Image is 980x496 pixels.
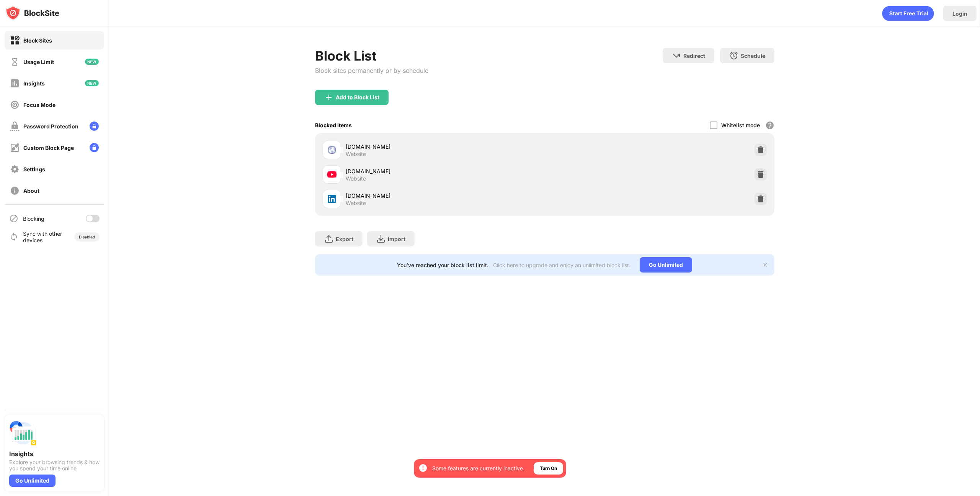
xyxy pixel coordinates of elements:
img: push-insights.svg [9,419,37,447]
img: block-on.svg [10,36,20,45]
div: Disabled [79,235,95,239]
div: Insights [23,80,45,87]
img: customize-block-page-off.svg [10,143,20,153]
img: new-icon.svg [85,59,99,65]
img: insights-off.svg [10,79,20,88]
div: Usage Limit [23,59,54,65]
div: You’ve reached your block list limit. [397,262,488,268]
div: Block List [315,48,428,64]
div: [DOMAIN_NAME] [346,167,545,175]
div: Import [388,236,405,242]
div: Settings [23,166,45,172]
div: Sync with other devices [23,230,62,243]
img: blocking-icon.svg [9,214,18,223]
img: sync-icon.svg [9,232,18,241]
img: time-usage-off.svg [10,57,20,67]
img: settings-off.svg [10,164,20,174]
img: lock-menu.svg [90,122,99,131]
img: error-circle-white.svg [418,463,428,473]
div: Add to Block List [336,94,379,100]
div: Explore your browsing trends & how you spend your time online [9,459,100,471]
div: Export [336,236,353,242]
div: Password Protection [23,123,78,130]
div: Login [952,10,967,17]
div: [DOMAIN_NAME] [346,143,545,151]
div: Blocked Items [315,122,352,128]
div: Turn On [540,465,557,472]
img: password-protection-off.svg [10,122,20,131]
div: Custom Block Page [23,145,74,151]
div: Schedule [741,53,765,59]
div: Redirect [683,53,705,59]
div: Website [346,175,366,182]
img: x-button.svg [762,262,768,268]
div: Insights [9,450,100,458]
img: favicons [327,194,336,204]
img: about-off.svg [10,186,20,195]
div: Click here to upgrade and enjoy an unlimited block list. [493,262,630,268]
div: Block sites permanently or by schedule [315,67,428,74]
div: Blocking [23,215,44,222]
img: lock-menu.svg [90,143,99,152]
div: Some features are currently inactive. [432,465,524,472]
img: logo-blocksite.svg [5,5,59,21]
div: Go Unlimited [640,257,692,273]
div: animation [882,6,934,21]
img: favicons [327,170,336,179]
div: Website [346,151,366,158]
div: [DOMAIN_NAME] [346,192,545,200]
div: Block Sites [23,37,52,44]
div: Focus Mode [23,102,56,108]
img: focus-off.svg [10,100,20,110]
div: About [23,187,39,194]
div: Whitelist mode [721,122,760,128]
img: new-icon.svg [85,80,99,86]
img: favicons [327,145,336,154]
div: Go Unlimited [9,475,56,487]
div: Website [346,200,366,207]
